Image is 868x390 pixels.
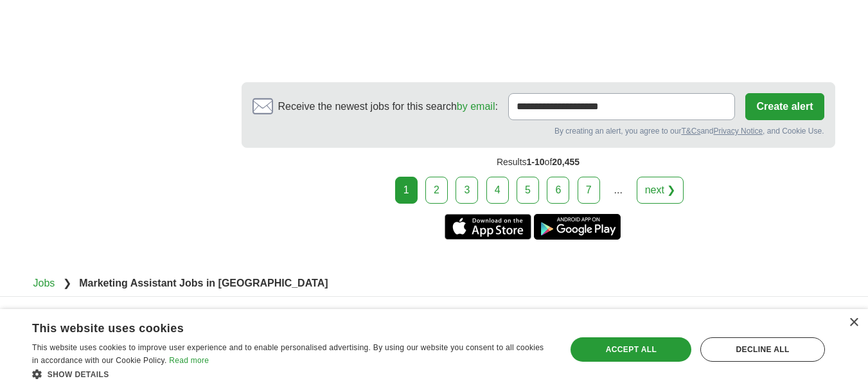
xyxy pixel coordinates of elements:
a: 4 [486,177,509,204]
span: This website uses cookies to improve user experience and to enable personalised advertising. By u... [32,343,544,365]
a: Get the Android app [534,214,621,240]
a: Read more, opens a new window [169,356,209,365]
a: Get the iPhone app [445,214,531,240]
a: T&Cs [681,127,700,136]
span: 20,455 [552,157,580,167]
div: Results of [242,148,835,177]
div: 1 [395,177,418,204]
span: Receive the newest jobs for this search : [278,99,498,114]
a: 5 [517,177,539,204]
a: 6 [547,177,569,204]
a: Jobs [33,278,55,288]
div: Close [849,318,858,328]
strong: Marketing Assistant Jobs in [GEOGRAPHIC_DATA] [79,278,328,288]
a: 7 [578,177,600,204]
a: next ❯ [637,177,684,204]
div: Accept all [571,337,691,362]
button: Create alert [745,93,824,120]
a: by email [457,101,495,112]
span: ❯ [63,278,71,288]
a: Privacy Notice [713,127,763,136]
span: Show details [48,370,109,379]
div: Decline all [700,337,825,362]
div: Show details [32,368,551,380]
div: This website uses cookies [32,317,518,336]
span: 1-10 [527,157,545,167]
div: ... [605,177,631,203]
a: 2 [425,177,448,204]
div: By creating an alert, you agree to our and , and Cookie Use. [252,125,824,137]
a: 3 [456,177,478,204]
